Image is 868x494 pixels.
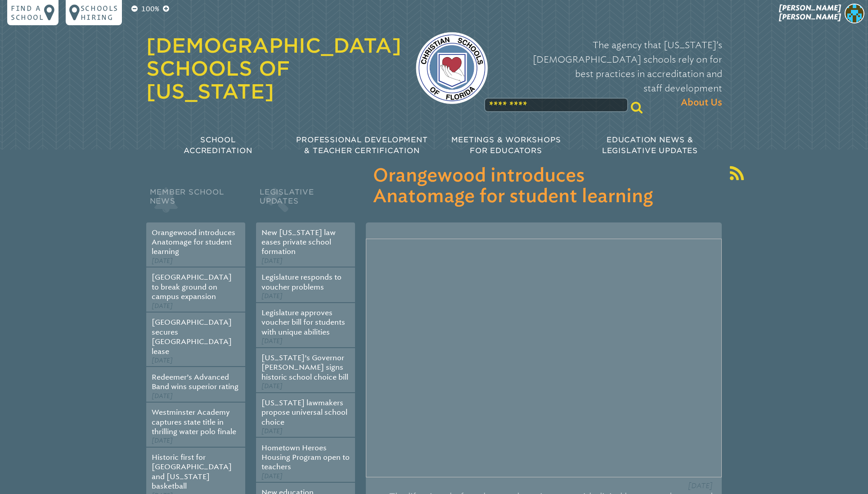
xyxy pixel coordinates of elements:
span: [DATE] [152,302,173,310]
span: [DATE] [261,292,283,300]
a: Legislature responds to voucher problems [261,273,342,291]
a: Redeemer’s Advanced Band wins superior rating [152,373,238,391]
span: [DATE] [261,427,283,435]
a: Historic first for [GEOGRAPHIC_DATA] and [US_STATE] basketball [152,453,232,490]
span: About Us [681,95,722,110]
p: 100% [139,4,161,14]
span: [DATE] [152,257,173,265]
a: Orangewood introduces Anatomage for student learning [152,228,235,256]
p: Schools Hiring [81,4,118,22]
span: [DATE] [261,257,283,265]
a: [GEOGRAPHIC_DATA] to break ground on campus expansion [152,273,232,301]
h2: Member School News [146,186,245,222]
img: 6f5abdfa4a68772f73801e2bd8a74c93 [845,4,864,23]
span: [DATE] [152,357,173,364]
span: [PERSON_NAME] [PERSON_NAME] [779,4,841,21]
p: The agency that [US_STATE]’s [DEMOGRAPHIC_DATA] schools rely on for best practices in accreditati... [502,38,722,110]
h2: Legislative Updates [256,186,355,222]
span: [DATE] [152,392,173,400]
span: School Accreditation [184,136,252,155]
span: Education News & Legislative Updates [602,136,698,155]
span: Professional Development & Teacher Certification [296,136,427,155]
span: [DATE] [261,382,283,390]
a: Hometown Heroes Housing Program open to teachers [261,444,350,471]
a: [US_STATE]’s Governor [PERSON_NAME] signs historic school choice bill [261,354,348,381]
img: csf-logo-web-colors.png [416,32,488,104]
span: [DATE] [261,337,283,345]
a: Westminster Academy captures state title in thrilling water polo finale [152,408,236,436]
a: Legislature approves voucher bill for students with unique abilities [261,308,345,336]
a: [DEMOGRAPHIC_DATA] Schools of [US_STATE] [146,34,401,103]
h3: Orangewood introduces Anatomage for student learning [373,166,715,207]
a: [US_STATE] lawmakers propose universal school choice [261,399,347,426]
a: New [US_STATE] law eases private school formation [261,228,336,256]
span: Meetings & Workshops for Educators [451,136,561,155]
span: [DATE] [261,472,283,480]
span: [DATE] [152,437,173,444]
a: [GEOGRAPHIC_DATA] secures [GEOGRAPHIC_DATA] lease [152,318,232,355]
p: Find a school [11,4,44,22]
span: [DATE] [688,481,713,490]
